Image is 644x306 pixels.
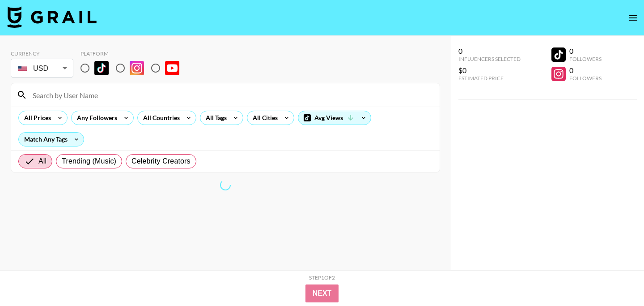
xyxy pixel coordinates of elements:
div: Influencers Selected [458,56,521,62]
div: Estimated Price [458,75,521,82]
div: 0 [569,66,602,75]
div: Avg Views [298,111,371,125]
div: All Countries [138,111,182,125]
div: 0 [458,47,521,56]
span: Celebrity Creators [131,156,191,167]
iframe: Drift Widget Chat Controller [599,261,633,295]
img: Instagram [130,61,144,75]
span: Refreshing bookers, clients, countries, tags, cities, talent, talent... [219,179,232,192]
img: TikTok [94,61,109,75]
div: All Cities [247,111,280,125]
img: YouTube [165,61,179,75]
input: Search by User Name [27,88,434,102]
div: Currency [11,50,73,57]
div: Step 1 of 2 [309,274,335,281]
button: open drawer [624,9,642,27]
div: Match Any Tags [19,133,84,146]
button: Next [305,284,339,302]
div: Followers [569,75,602,82]
div: Followers [569,56,602,62]
div: Platform [80,50,186,57]
div: 0 [569,47,602,56]
span: All [38,156,47,167]
div: $0 [458,66,521,75]
span: Trending (Music) [62,156,116,167]
img: Grail Talent [7,6,97,28]
div: All Tags [200,111,229,125]
div: All Prices [19,111,53,125]
div: Any Followers [72,111,119,125]
div: USD [13,60,72,76]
